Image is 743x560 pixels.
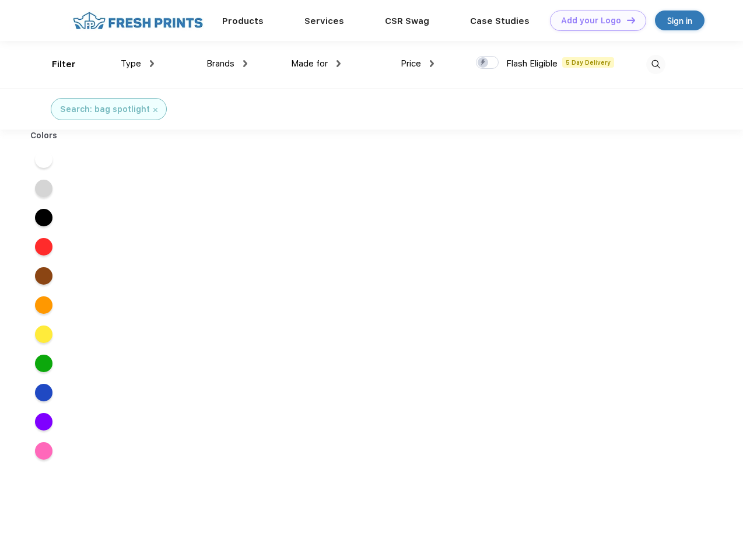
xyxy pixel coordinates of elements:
[60,103,150,116] div: Search: bag spotlight
[655,10,705,30] a: Sign in
[506,58,558,69] span: Flash Eligible
[69,10,206,31] img: fo%20logo%202.webp
[121,58,141,69] span: Type
[206,58,234,69] span: Brands
[646,55,665,74] img: desktop_search.svg
[243,60,247,67] img: dropdown.png
[153,108,157,112] img: filter_cancel.svg
[562,57,614,68] span: 5 Day Delivery
[401,58,421,69] span: Price
[627,17,635,23] img: DT
[222,16,264,26] a: Products
[150,60,154,67] img: dropdown.png
[337,60,341,67] img: dropdown.png
[52,58,76,71] div: Filter
[430,60,434,67] img: dropdown.png
[22,129,66,142] div: Colors
[561,16,621,26] div: Add your Logo
[667,14,692,27] div: Sign in
[291,58,328,69] span: Made for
